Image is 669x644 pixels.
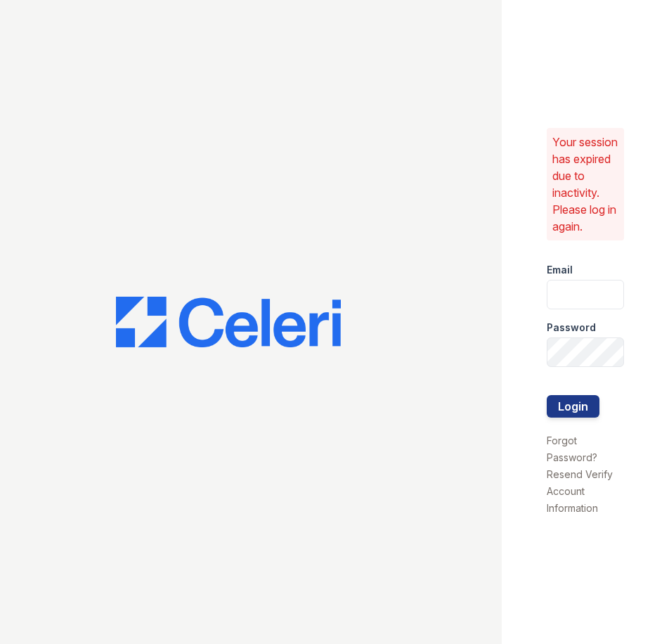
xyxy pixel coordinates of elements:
a: Resend Verify Account Information [547,468,613,514]
label: Password [547,321,596,335]
a: Forgot Password? [547,434,597,463]
p: Your session has expired due to inactivity. Please log in again. [552,134,618,235]
img: CE_Logo_Blue-a8612792a0a2168367f1c8372b55b34899dd931a85d93a1a3d3e32e68fde9ad4.png [116,297,341,347]
label: Email [547,263,573,277]
button: Login [547,395,599,418]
